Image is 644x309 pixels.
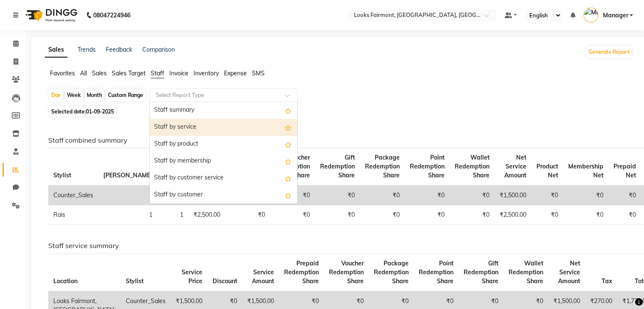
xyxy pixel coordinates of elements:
[531,205,563,225] td: ₹0
[53,277,77,285] span: Location
[49,89,63,101] div: Day
[455,154,489,179] span: Wallet Redemption Share
[536,163,558,179] span: Product Net
[142,46,175,53] a: Comparison
[464,259,498,285] span: Gift Redemption Share
[126,277,144,285] span: Stylist
[608,185,641,205] td: ₹0
[150,187,297,204] div: Staff by customer
[112,69,146,77] span: Sales Target
[150,170,297,187] div: Staff by customer service
[614,163,636,179] span: Prepaid Net
[106,46,132,53] a: Feedback
[252,268,274,285] span: Service Amount
[360,185,405,205] td: ₹0
[284,259,319,285] span: Prepaid Redemption Share
[225,205,270,225] td: ₹0
[568,163,603,179] span: Membership Net
[410,154,445,179] span: Point Redemption Share
[586,46,632,58] button: Generate Report
[50,69,75,77] span: Favorites
[65,89,83,101] div: Week
[360,205,405,225] td: ₹0
[48,205,98,225] td: Rais
[98,205,158,225] td: 1
[285,122,291,132] span: Add this report to Favorites List
[285,156,291,166] span: Add this report to Favorites List
[48,136,626,144] h6: Staff combined summary
[285,173,291,183] span: Add this report to Favorites List
[158,205,188,225] td: 1
[45,42,67,58] a: Sales
[224,69,247,77] span: Expense
[495,205,531,225] td: ₹2,500.00
[583,8,598,22] img: Manager
[405,185,450,205] td: ₹0
[103,171,152,179] span: [PERSON_NAME]
[80,69,87,77] span: All
[188,205,225,225] td: ₹2,500.00
[509,259,543,285] span: Wallet Redemption Share
[182,268,202,285] span: Service Price
[169,69,188,77] span: Invoice
[85,89,104,101] div: Month
[365,154,400,179] span: Package Redemption Share
[285,139,291,149] span: Add this report to Favorites List
[495,185,531,205] td: ₹1,500.00
[270,205,315,225] td: ₹0
[374,259,409,285] span: Package Redemption Share
[405,205,450,225] td: ₹0
[563,185,608,205] td: ₹0
[450,205,495,225] td: ₹0
[563,205,608,225] td: ₹0
[48,185,98,205] td: Counter_Sales
[285,105,291,116] span: Add this report to Favorites List
[53,171,71,179] span: Stylist
[252,69,265,77] span: SMS
[106,89,145,101] div: Custom Range
[22,3,80,27] img: logo
[213,277,237,285] span: Discount
[77,46,96,53] a: Trends
[315,185,360,205] td: ₹0
[98,185,158,205] td: 1
[450,185,495,205] td: ₹0
[86,108,114,115] span: 01-09-2025
[603,11,628,20] span: Manager
[315,205,360,225] td: ₹0
[49,106,116,117] span: Selected date:
[285,190,291,200] span: Add this report to Favorites List
[531,185,563,205] td: ₹0
[193,69,219,77] span: Inventory
[419,259,453,285] span: Point Redemption Share
[48,242,626,250] h6: Staff service summary
[608,205,641,225] td: ₹0
[558,259,580,285] span: Net Service Amount
[149,102,298,204] ng-dropdown-panel: Options list
[151,69,164,77] span: Staff
[504,154,526,179] span: Net Service Amount
[150,153,297,170] div: Staff by membership
[329,259,364,285] span: Voucher Redemption Share
[92,69,107,77] span: Sales
[150,136,297,153] div: Staff by product
[150,119,297,136] div: Staff by service
[93,3,130,27] b: 08047224946
[602,277,612,285] span: Tax
[150,102,297,119] div: Staff summary
[320,154,355,179] span: Gift Redemption Share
